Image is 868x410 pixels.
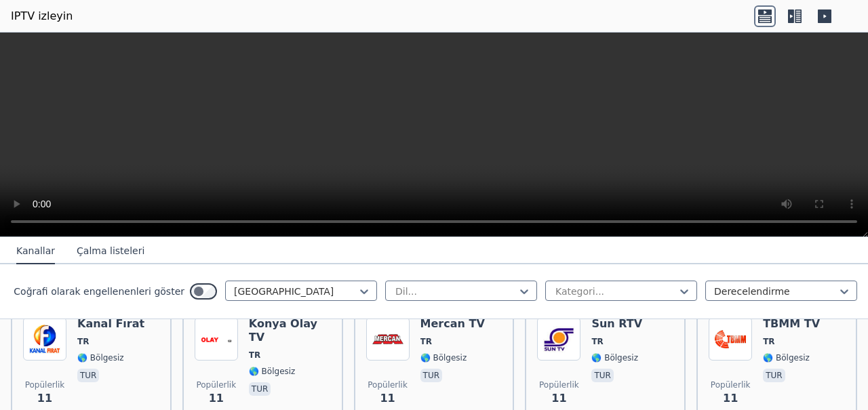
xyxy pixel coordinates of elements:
[537,317,580,361] img: Sun RTV
[16,239,55,264] button: Kanallar
[380,392,395,405] font: 11
[594,371,610,380] font: tur
[539,380,579,390] font: Popülerlik
[368,380,408,390] font: Popülerlik
[25,380,65,390] font: Popülerlik
[77,317,144,330] font: Kanal Fırat
[591,353,638,363] font: 🌎 Bölgesiz
[420,317,485,330] font: Mercan TV
[591,317,642,330] font: Sun RTV
[23,317,66,361] img: Kanal Firat
[77,353,124,363] font: 🌎 Bölgesiz
[195,317,238,361] img: Konya Olay TV
[366,317,410,361] img: Mercan TV
[77,337,89,346] font: TR
[709,317,752,361] img: TBMM TV
[77,245,144,256] font: Çalma listeleri
[551,392,566,405] font: 11
[420,353,467,363] font: 🌎 Bölgesiz
[16,245,55,256] font: Kanallar
[766,371,782,380] font: tur
[209,392,224,405] font: 11
[711,380,751,390] font: Popülerlik
[591,337,603,346] font: TR
[37,392,52,405] font: 11
[420,337,432,346] font: TR
[11,9,73,22] font: IPTV izleyin
[77,239,144,264] button: Çalma listeleri
[763,353,810,363] font: 🌎 Bölgesiz
[249,350,260,360] font: TR
[423,371,439,380] font: tur
[196,380,236,390] font: Popülerlik
[252,384,268,394] font: tur
[763,337,774,346] font: TR
[249,317,317,344] font: Konya Olay TV
[14,286,184,297] font: Coğrafi olarak engellenenleri göster
[723,392,738,405] font: 11
[763,317,820,330] font: TBMM TV
[11,8,73,24] a: IPTV izleyin
[249,367,296,376] font: 🌎 Bölgesiz
[80,371,96,380] font: tur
